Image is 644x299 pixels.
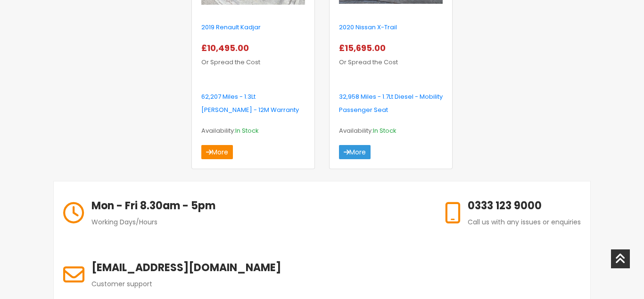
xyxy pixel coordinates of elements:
[91,198,215,214] h6: Mon - Fri 8.30am - 5pm
[339,42,389,54] span: £15,695.00
[201,145,233,159] a: More
[91,217,157,227] span: Working Days/Hours
[339,42,443,69] p: Or Spread the Cost
[201,44,253,53] a: £10,495.00
[201,42,305,69] p: Or Spread the Cost
[468,198,581,214] h6: 0333 123 9000
[201,23,261,32] a: 2019 Renault Kadjar
[339,23,397,32] a: 2020 Nissan X-Trail
[201,90,305,117] p: 62,207 Miles - 1.3Lt [PERSON_NAME] - 12M Warranty
[373,126,396,135] span: In Stock
[339,145,371,159] a: More
[201,42,253,54] span: £10,495.00
[468,217,581,227] span: Call us with any issues or enquiries
[201,124,305,137] p: Availability:
[339,90,443,117] p: 32,958 Miles - 1.7Lt Diesel - Mobility Passenger Seat
[235,126,259,135] span: In Stock
[91,260,281,275] h6: [EMAIL_ADDRESS][DOMAIN_NAME]
[339,44,389,53] a: £15,695.00
[339,124,443,137] p: Availability:
[91,279,152,289] span: Customer support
